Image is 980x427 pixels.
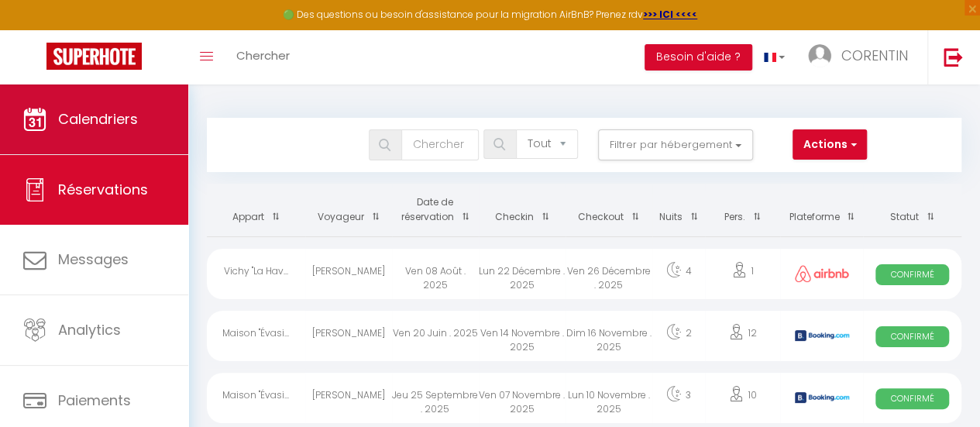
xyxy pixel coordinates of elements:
span: CORENTIN [841,46,908,65]
input: Chercher [401,129,479,160]
span: Calendriers [58,109,138,129]
a: >>> ICI <<<< [643,8,697,21]
span: Réservations [58,180,148,199]
img: ... [808,44,831,67]
th: Sort by checkout [566,184,652,236]
th: Sort by booking date [392,184,479,236]
button: Filtrer par hébergement [598,129,753,160]
a: Chercher [225,30,301,84]
img: logout [944,47,963,67]
th: Sort by status [863,184,961,236]
button: Besoin d'aide ? [645,44,752,71]
th: Sort by nights [652,184,705,236]
th: Sort by checkin [479,184,566,236]
th: Sort by people [705,184,780,236]
a: ... CORENTIN [796,30,927,84]
img: Super Booking [46,43,142,70]
span: Paiements [58,391,131,410]
span: Chercher [236,47,290,64]
th: Sort by rentals [207,184,305,236]
span: Analytics [58,320,121,339]
span: Messages [58,250,129,269]
th: Sort by guest [305,184,392,236]
button: Actions [793,129,867,160]
th: Sort by channel [780,184,863,236]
